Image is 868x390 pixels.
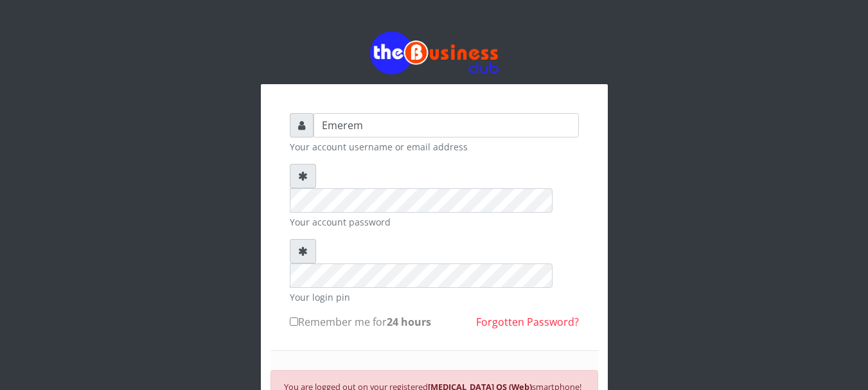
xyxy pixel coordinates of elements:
label: Remember me for [290,314,431,330]
small: Your account username or email address [290,140,579,154]
input: Username or email address [314,113,579,137]
input: Remember me for24 hours [290,317,298,326]
small: Your account password [290,215,579,229]
small: Your login pin [290,290,579,304]
a: Forgotten Password? [476,315,579,329]
b: 24 hours [387,315,431,329]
